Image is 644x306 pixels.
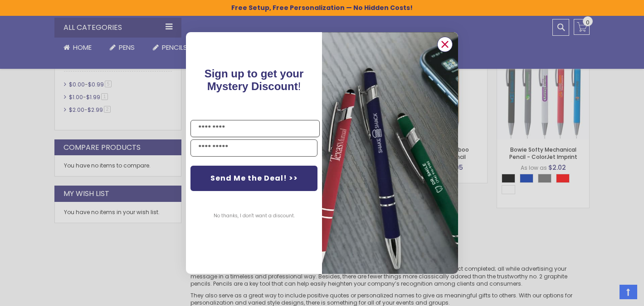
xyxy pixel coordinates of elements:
button: No thanks, I don't want a discount. [209,205,299,227]
img: pop-up-image [322,32,458,273]
button: Send Me the Deal! >> [190,166,317,191]
span: Sign up to get your Mystery Discount [205,67,304,92]
button: Close dialog [437,37,453,52]
span: ! [205,67,304,92]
